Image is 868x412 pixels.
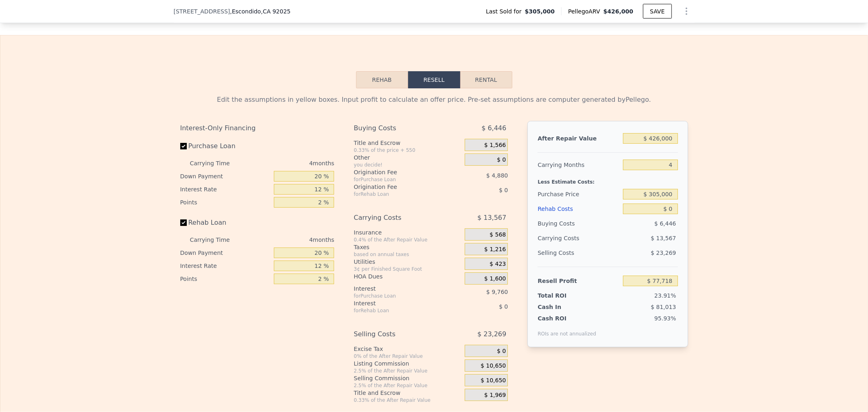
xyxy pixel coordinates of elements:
[174,7,230,15] span: [STREET_ADDRESS]
[499,187,508,193] span: $ 0
[190,233,243,246] div: Carrying Time
[490,231,506,239] span: $ 568
[230,7,291,15] span: , Escondido
[486,289,508,295] span: $ 9,760
[190,157,243,170] div: Carrying Time
[603,8,634,15] span: $426,000
[354,345,461,353] div: Excise Tax
[654,292,676,299] span: 23.91%
[180,95,688,105] div: Edit the assumptions in yellow boxes. Input profit to calculate an offer price. Pre-set assumptio...
[354,191,444,197] div: for Rehab Loan
[497,348,506,355] span: $ 0
[484,246,506,253] span: $ 1,216
[354,228,461,237] div: Insurance
[484,275,506,283] span: $ 1,600
[354,183,444,191] div: Origination Fee
[180,143,187,149] input: Purchase Loan
[354,374,461,382] div: Selling Commission
[354,139,461,147] div: Title and Escrow
[654,315,676,322] span: 95.93%
[651,235,676,241] span: $ 13,567
[180,196,271,209] div: Points
[180,170,271,183] div: Down Payment
[180,139,271,153] label: Purchase Loan
[354,168,444,176] div: Origination Fee
[538,291,588,300] div: Total ROI
[354,153,461,162] div: Other
[261,8,291,15] span: , CA 92025
[354,368,461,374] div: 2.5% of the After Repair Value
[354,162,461,168] div: you decide!
[180,272,271,285] div: Points
[486,172,508,179] span: $ 4,880
[354,121,444,136] div: Buying Costs
[408,71,460,88] button: Resell
[460,71,512,88] button: Rental
[180,259,271,272] div: Interest Rate
[538,131,620,146] div: After Repair Value
[490,261,506,268] span: $ 423
[354,353,461,359] div: 0% of the After Repair Value
[246,233,335,246] div: 4 months
[354,382,461,389] div: 2.5% of the After Repair Value
[538,158,620,172] div: Carrying Months
[354,293,444,299] div: for Purchase Loan
[477,327,506,342] span: $ 23,269
[538,303,588,311] div: Cash In
[643,4,671,19] button: SAVE
[354,299,444,307] div: Interest
[354,147,461,153] div: 0.33% of the price + 550
[354,307,444,314] div: for Rehab Loan
[654,220,676,227] span: $ 6,446
[678,3,695,20] button: Show Options
[568,7,603,15] span: Pellego ARV
[538,322,596,337] div: ROIs are not annualized
[484,392,506,399] span: $ 1,969
[354,210,444,225] div: Carrying Costs
[481,121,506,136] span: $ 6,446
[354,237,461,243] div: 0.4% of the After Repair Value
[499,303,508,310] span: $ 0
[538,245,620,260] div: Selling Costs
[538,202,620,216] div: Rehab Costs
[354,359,461,368] div: Listing Commission
[651,250,676,256] span: $ 23,269
[651,304,676,310] span: $ 81,013
[481,377,506,384] span: $ 10,650
[180,183,271,196] div: Interest Rate
[180,246,271,259] div: Down Payment
[354,266,461,272] div: 3¢ per Finished Square Foot
[497,156,506,164] span: $ 0
[538,172,678,187] div: Less Estimate Costs:
[538,314,596,322] div: Cash ROI
[354,327,444,342] div: Selling Costs
[538,274,620,288] div: Resell Profit
[354,258,461,266] div: Utilities
[354,389,461,397] div: Title and Escrow
[354,285,444,293] div: Interest
[246,157,335,170] div: 4 months
[354,176,444,183] div: for Purchase Loan
[477,210,506,225] span: $ 13,567
[486,7,525,15] span: Last Sold for
[354,272,461,281] div: HOA Dues
[538,231,588,245] div: Carrying Costs
[484,142,506,149] span: $ 1,566
[538,187,620,202] div: Purchase Price
[354,397,461,403] div: 0.33% of the After Repair Value
[180,121,335,136] div: Interest-Only Financing
[356,71,408,88] button: Rehab
[481,362,506,370] span: $ 10,650
[538,216,620,231] div: Buying Costs
[180,219,187,226] input: Rehab Loan
[354,243,461,251] div: Taxes
[525,7,555,15] span: $305,000
[180,215,271,230] label: Rehab Loan
[354,251,461,258] div: based on annual taxes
